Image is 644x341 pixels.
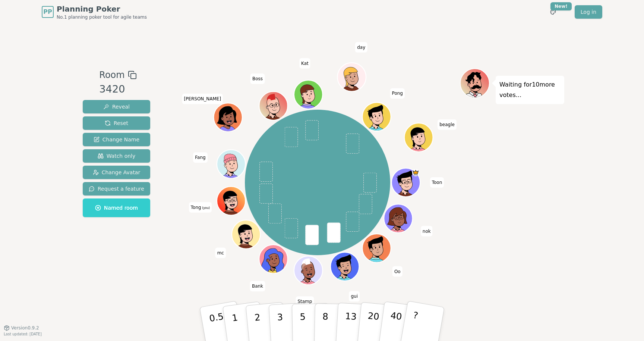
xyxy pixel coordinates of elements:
span: Reset [105,119,128,127]
div: New! [550,2,572,10]
span: Click to change your name [421,226,433,237]
button: Request a feature [83,182,150,195]
div: 3420 [99,82,136,97]
button: New! [546,5,560,19]
span: No.1 planning poker tool for agile teams [57,14,147,20]
span: Planning Poker [57,4,147,14]
span: Version 0.9.2 [11,325,39,331]
span: Click to change your name [250,281,265,291]
span: Room [99,68,124,82]
a: PPPlanning PokerNo.1 planning poker tool for agile teams [42,4,147,20]
button: Change Avatar [83,166,150,179]
span: Click to change your name [193,152,207,163]
span: Change Avatar [93,169,141,176]
span: Click to change your name [296,296,314,307]
span: Click to change your name [250,73,265,84]
span: (you) [201,206,210,210]
span: Watch only [98,152,136,160]
button: Reveal [83,100,150,113]
span: Reveal [103,103,130,110]
span: Click to change your name [355,42,367,53]
span: Click to change your name [349,291,360,301]
span: Click to change your name [430,177,444,188]
span: Click to change your name [392,266,402,277]
button: Watch only [83,149,150,163]
span: Click to change your name [438,119,457,130]
span: Click to change your name [189,202,212,213]
span: Click to change your name [299,58,310,69]
span: Request a feature [89,185,144,193]
button: Change Name [83,133,150,146]
button: Click to change your avatar [218,187,244,214]
span: Last updated: [DATE] [4,332,42,336]
p: Waiting for 10 more votes... [499,79,561,100]
span: Click to change your name [390,88,405,98]
span: Click to change your name [215,248,226,258]
a: Log in [575,5,602,19]
span: Change Name [94,136,139,143]
span: Named room [95,204,138,212]
button: Version0.9.2 [4,325,39,331]
span: PP [43,7,52,16]
button: Named room [83,198,150,217]
span: Click to change your name [182,94,223,104]
button: Reset [83,116,150,130]
span: Toon is the host [412,169,419,176]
